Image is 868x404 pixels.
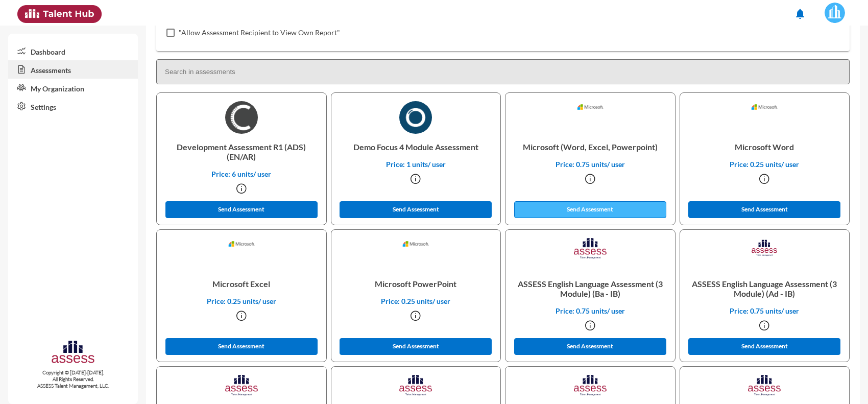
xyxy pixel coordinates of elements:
p: Microsoft Excel [165,271,318,297]
button: Send Assessment [340,338,492,355]
button: Send Assessment [340,201,492,218]
p: ASSESS English Language Assessment (3 Module) (Ba - IB) [514,271,667,306]
p: Copyright © [DATE]-[DATE]. All Rights Reserved. ASSESS Talent Management, LLC. [8,369,138,389]
p: Price: 0.25 units/ user [340,297,493,305]
p: Price: 0.25 units/ user [688,160,841,169]
p: Price: 0.75 units/ user [688,306,841,315]
button: Send Assessment [688,201,840,218]
span: "Allow Assessment Recipient to View Own Report" [179,27,340,39]
a: My Organization [8,79,138,97]
a: Settings [8,97,138,115]
p: Microsoft PowerPoint [340,271,493,297]
a: Dashboard [8,42,138,60]
button: Send Assessment [165,338,318,355]
img: assesscompany-logo.png [51,339,96,367]
p: Development Assessment R1 (ADS) (EN/AR) [165,134,318,170]
p: Price: 0.75 units/ user [514,160,667,169]
button: Send Assessment [688,338,840,355]
mat-icon: notifications [794,8,806,20]
button: Send Assessment [165,201,318,218]
input: Search in assessments [156,59,850,84]
p: Demo Focus 4 Module Assessment [340,134,493,160]
button: Send Assessment [514,338,666,355]
p: Price: 1 units/ user [340,160,493,169]
p: Microsoft (Word, Excel, Powerpoint) [514,134,667,160]
p: Price: 0.25 units/ user [165,297,318,305]
p: Microsoft Word [688,134,841,160]
p: Price: 6 units/ user [165,170,318,178]
p: Price: 0.75 units/ user [514,306,667,315]
button: Send Assessment [514,201,666,218]
p: ASSESS English Language Assessment (3 Module) (Ad - IB) [688,271,841,306]
a: Assessments [8,60,138,79]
